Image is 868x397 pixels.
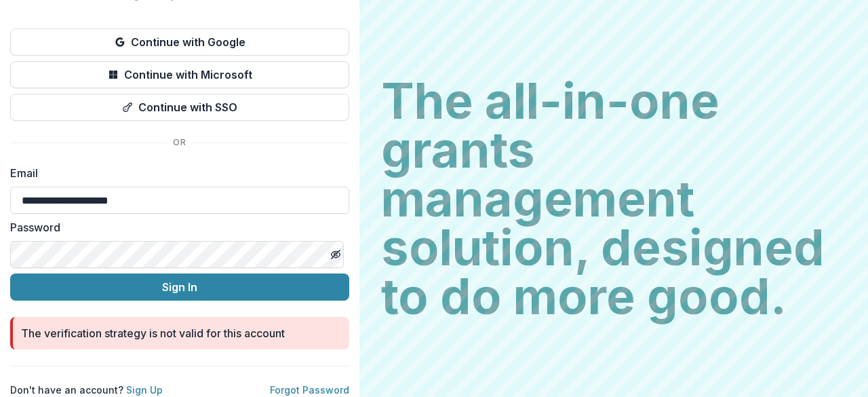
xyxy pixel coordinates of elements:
[270,384,349,396] a: Forgot Password
[126,384,163,396] a: Sign Up
[325,244,347,265] button: Toggle password visibility
[10,383,163,397] p: Don't have an account?
[10,61,349,88] button: Continue with Microsoft
[21,325,285,341] div: The verification strategy is not valid for this account
[10,29,349,56] button: Continue with Google
[10,273,349,301] button: Sign In
[10,94,349,121] button: Continue with SSO
[10,165,341,181] label: Email
[10,219,341,235] label: Password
